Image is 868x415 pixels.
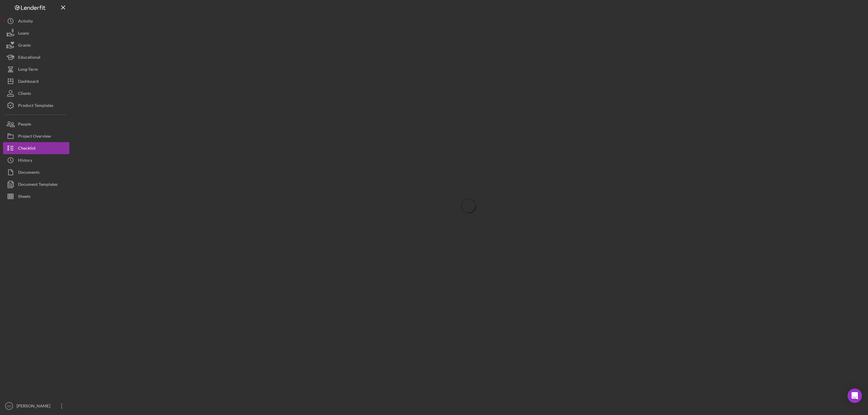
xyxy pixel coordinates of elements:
button: SS[PERSON_NAME] [3,400,69,412]
div: Open Intercom Messenger [848,388,862,403]
div: Activity [18,15,33,29]
button: Sheets [3,190,69,202]
div: Grants [18,39,31,53]
button: History [3,154,69,166]
div: Loans [18,27,29,41]
div: Dashboard [18,75,39,89]
button: Activity [3,15,69,27]
div: Checklist [18,142,36,156]
button: Loans [3,27,69,39]
button: Clients [3,87,69,99]
div: Project Overview [18,130,51,144]
button: Dashboard [3,75,69,87]
button: Long-Term [3,63,69,75]
div: Clients [18,87,31,101]
button: Educational [3,51,69,63]
button: Documents [3,166,69,178]
text: SS [7,404,11,408]
div: [PERSON_NAME] [15,400,54,413]
div: Document Templates [18,178,58,192]
button: Product Templates [3,99,69,111]
button: Project Overview [3,130,69,142]
button: People [3,118,69,130]
div: Educational [18,51,40,65]
div: Documents [18,166,39,180]
div: History [18,154,32,168]
button: Document Templates [3,178,69,190]
div: People [18,118,31,132]
div: Product Templates [18,99,53,113]
button: Grants [3,39,69,51]
div: Long-Term [18,63,38,77]
div: Sheets [18,190,30,204]
button: Checklist [3,142,69,154]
